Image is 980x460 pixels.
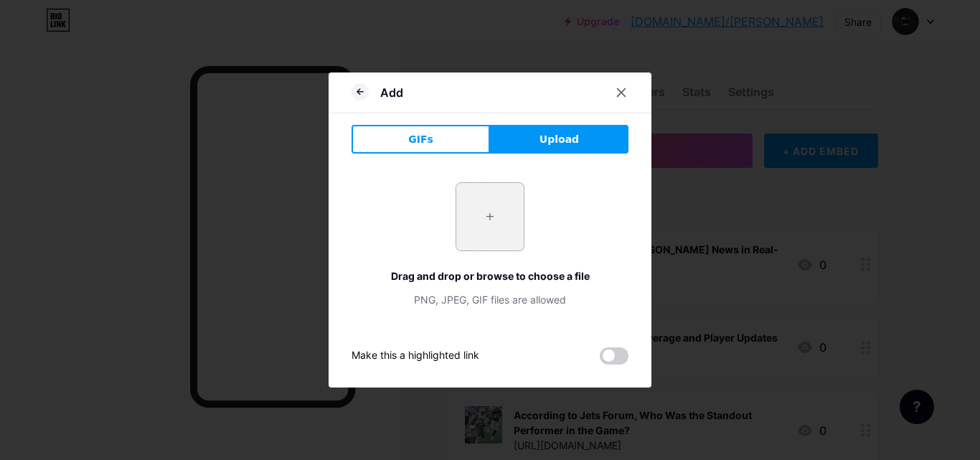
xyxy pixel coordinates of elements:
div: Drag and drop or browse to choose a file [352,268,628,283]
span: Upload [540,132,579,147]
span: GIFs [408,132,433,147]
button: Upload [490,125,628,154]
button: GIFs [352,125,490,154]
div: Make this a highlighted link [352,347,479,365]
div: PNG, JPEG, GIF files are allowed [352,292,628,307]
div: Add [380,84,403,101]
